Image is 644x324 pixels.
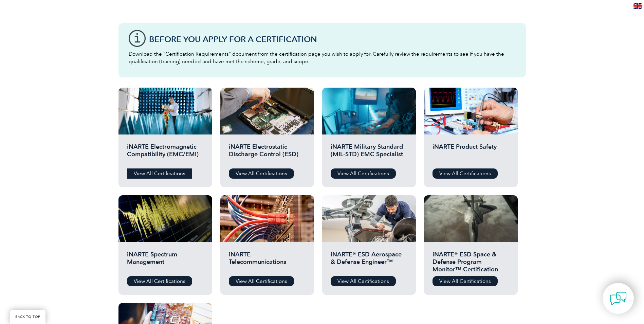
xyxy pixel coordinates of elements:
h2: iNARTE® ESD Aerospace & Defense Engineer™ [331,251,407,271]
a: View All Certifications [229,168,294,179]
a: View All Certifications [433,168,498,179]
h2: iNARTE Electromagnetic Compatibility (EMC/EMI) [127,143,204,163]
h2: iNARTE Military Standard (MIL-STD) EMC Specialist [331,143,407,163]
a: BACK TO TOP [10,310,45,324]
h2: iNARTE Electrostatic Discharge Control (ESD) [229,143,306,163]
a: View All Certifications [229,276,294,286]
a: View All Certifications [331,276,396,286]
p: Download the “Certification Requirements” document from the certification page you wish to apply ... [129,50,516,65]
a: View All Certifications [331,168,396,179]
img: contact-chat.png [610,290,627,307]
h3: Before You Apply For a Certification [149,35,516,43]
h2: iNARTE Product Safety [433,143,509,163]
a: View All Certifications [127,168,192,179]
h2: iNARTE® ESD Space & Defense Program Monitor™ Certification [433,251,509,271]
img: en [633,3,642,9]
a: View All Certifications [433,276,498,286]
h2: iNARTE Telecommunications [229,251,306,271]
a: View All Certifications [127,276,192,286]
h2: iNARTE Spectrum Management [127,251,204,271]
